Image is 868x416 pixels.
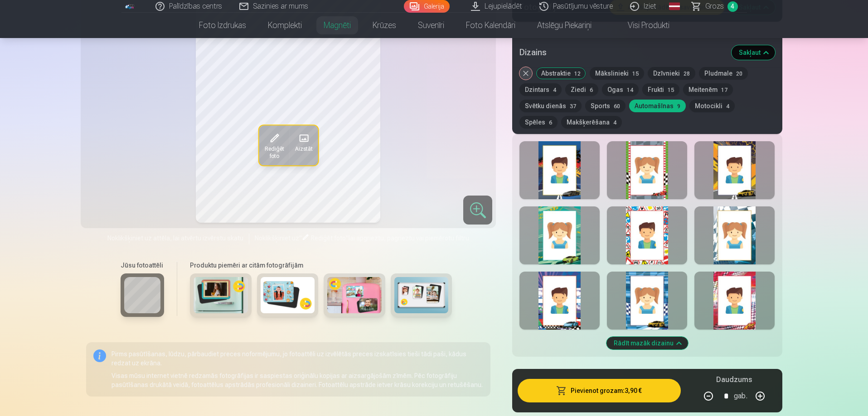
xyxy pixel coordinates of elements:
[518,379,680,402] button: Pievienot grozam:3,90 €
[362,13,407,38] a: Krūzes
[295,145,312,153] span: Aizstāt
[112,371,484,389] p: Visas mūsu internet vietnē redzamās fotogrāfijas ir saspiestas oriģinālu kopijas ar aizsargājošām...
[107,234,243,243] span: Noklikšķiniet uz attēla, lai atvērtu izvērstu skatu
[585,100,626,112] button: Sports60
[570,103,576,110] span: 37
[186,261,456,270] h6: Produktu piemēri ar citām fotogrāfijām
[112,349,484,368] p: Pirms pasūtīšanas, lūdzu, pārbaudiet preces noformējumu, jo fotoattēli uz izvēlētās preces izskat...
[689,100,735,112] button: Motocikli4
[289,125,318,165] button: Aizstāt
[629,100,686,112] button: Automašīnas9
[519,100,582,112] button: Svētku dienās37
[311,234,346,242] span: Rediģēt foto
[299,234,302,242] span: "
[727,1,738,12] span: 4
[648,67,695,80] button: Dzīvnieki28
[726,103,729,110] span: 4
[734,385,747,407] div: gab.
[699,67,748,80] button: Pludmale20
[721,87,727,93] span: 17
[683,83,733,96] button: Meitenēm17
[642,83,679,96] button: Frukti15
[684,71,690,77] span: 28
[519,83,562,96] button: Dzintars4
[613,120,616,126] span: 4
[677,103,680,110] span: 9
[264,145,284,160] span: Rediģēt foto
[519,46,724,59] h5: Dizains
[346,234,349,242] span: "
[313,13,362,38] a: Magnēti
[602,13,680,38] a: Visi produkti
[736,71,742,77] span: 20
[561,116,622,129] button: Makšķerēšana4
[668,87,674,93] span: 15
[574,71,581,77] span: 12
[602,83,639,96] button: Ogas14
[519,116,558,129] button: Spēles6
[549,120,552,126] span: 6
[716,374,752,385] h5: Daudzums
[407,13,455,38] a: Suvenīri
[349,234,469,242] span: lai apgrieztu, pagrieztu vai piemērotu filtru
[455,13,526,38] a: Foto kalendāri
[259,125,289,165] button: Rediģēt foto
[705,1,724,12] span: Grozs
[553,87,556,93] span: 4
[614,103,620,110] span: 60
[732,45,775,60] button: Sakļaut
[255,234,299,242] span: Noklikšķiniet uz
[121,261,164,270] h6: Jūsu fotoattēli
[188,13,257,38] a: Foto izdrukas
[565,83,598,96] button: Ziedi6
[590,67,644,80] button: Mākslinieki15
[590,87,593,93] span: 6
[257,13,313,38] a: Komplekti
[627,87,633,93] span: 14
[536,67,586,80] button: Abstraktie12
[632,71,639,77] span: 15
[526,13,602,38] a: Atslēgu piekariņi
[606,337,688,349] button: Rādīt mazāk dizainu
[125,4,135,9] img: /fa1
